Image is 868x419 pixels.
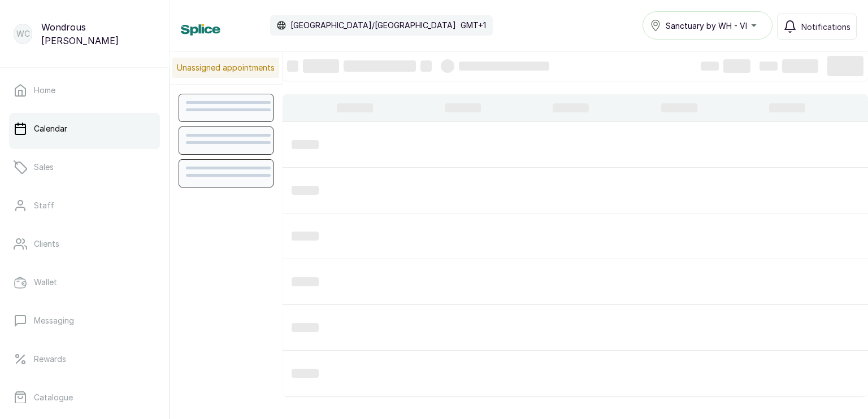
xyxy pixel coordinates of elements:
[801,21,850,33] span: Notifications
[34,353,66,365] p: Rewards
[172,58,279,78] p: Unassigned appointments
[9,75,160,106] a: Home
[9,151,160,183] a: Sales
[9,343,160,375] a: Rewards
[666,20,747,32] span: Sanctuary by WH - VI
[777,14,857,40] button: Notifications
[461,20,486,31] p: GMT+1
[16,28,30,40] p: WC
[9,267,160,298] a: Wallet
[34,162,54,173] p: Sales
[9,228,160,260] a: Clients
[41,20,155,47] p: Wondrous [PERSON_NAME]
[34,277,57,288] p: Wallet
[34,85,55,96] p: Home
[34,200,54,211] p: Staff
[34,315,74,326] p: Messaging
[9,305,160,337] a: Messaging
[9,382,160,413] a: Catalogue
[9,113,160,145] a: Calendar
[643,11,772,40] button: Sanctuary by WH - VI
[34,392,73,403] p: Catalogue
[290,20,456,31] p: [GEOGRAPHIC_DATA]/[GEOGRAPHIC_DATA]
[34,123,67,134] p: Calendar
[34,238,59,250] p: Clients
[9,190,160,221] a: Staff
